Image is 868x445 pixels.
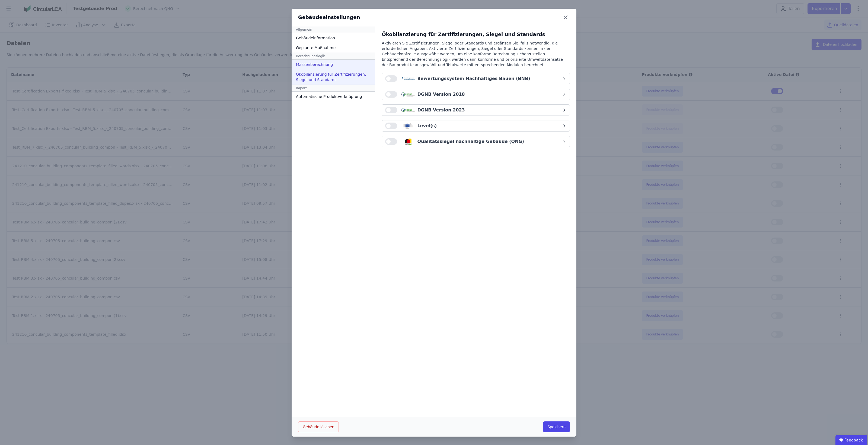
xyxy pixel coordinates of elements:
[292,85,375,92] div: Import
[401,107,415,113] img: dgnb_logo-x_03lAI3.svg
[382,105,570,116] button: DGNB Version 2023
[417,123,437,129] div: Level(s)
[401,91,415,98] img: dgnb_logo-x_03lAI3.svg
[417,138,524,145] div: Qualitätssiegel nachhaltige Gebäude (QNG)
[382,40,570,73] div: Aktivieren Sie Zertifizierungen, Siegel oder Standards und ergänzen Sie, falls notwendig, die erf...
[292,43,375,53] div: Geplante Maßnahme
[417,91,465,98] div: DGNB Version 2018
[417,75,530,82] div: Bewertungssystem Nachhaltiges Bauen (BNB)
[382,89,570,100] button: DGNB Version 2018
[298,421,339,432] button: Gebäude löschen
[401,123,415,129] img: levels_logo-Bv5juQb_.svg
[382,120,570,131] button: Level(s)
[401,75,415,82] img: bnb_logo-CNxcAojW.svg
[292,53,375,60] div: Berechnungslogik
[382,31,570,38] div: Ökobilanzierung für Zertifizierungen, Siegel und Standards
[543,421,570,432] button: Speichern
[292,69,375,85] div: Ökobilanzierung für Zertifizierungen, Siegel und Standards
[382,73,570,84] button: Bewertungssystem Nachhaltiges Bauen (BNB)
[292,60,375,69] div: Massenberechnung
[292,92,375,101] div: Automatische Produktverknüpfung
[298,14,360,21] div: Gebäudeeinstellungen
[382,136,570,147] button: Qualitätssiegel nachhaltige Gebäude (QNG)
[417,107,465,113] div: DGNB Version 2023
[292,26,375,33] div: Allgemein
[401,138,415,145] img: qng_logo-BKTGsvz4.svg
[292,33,375,43] div: Gebäudeinformation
